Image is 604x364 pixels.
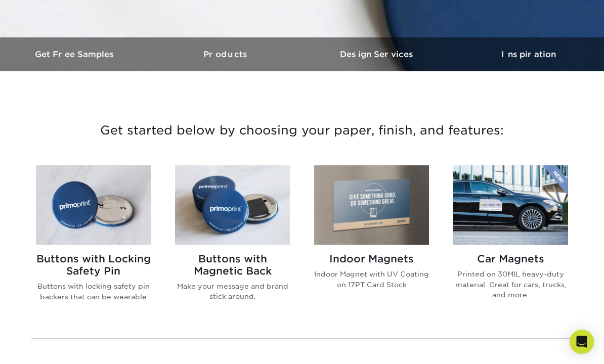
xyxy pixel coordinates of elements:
p: Printed on 30MIL heavy-duty material. Great for cars, trucks, and more. [453,269,568,300]
a: Design Services [302,37,453,71]
h2: Buttons with Magnetic Back [175,253,290,277]
p: Make your message and brand stick around. [175,281,290,302]
img: New Product [543,165,568,196]
h3: Products [151,50,303,59]
a: Products [151,37,303,71]
h2: Indoor Magnets [314,253,429,265]
h2: Car Magnets [453,253,568,265]
img: Car Magnets Magnets and Buttons [453,165,568,245]
h3: Design Services [302,50,453,59]
p: Buttons with locking safety pin backers that can be wearable [36,281,151,302]
h2: Buttons with Locking Safety Pin [36,253,151,277]
a: Buttons with Locking Safety Pin Magnets and Buttons Buttons with Locking Safety Pin Buttons with ... [36,165,151,318]
p: Indoor Magnet with UV Coating on 17PT Card Stock [314,269,429,290]
a: Car Magnets Magnets and Buttons Car Magnets Printed on 30MIL heavy-duty material. Great for cars,... [453,165,568,318]
img: Buttons with Locking Safety Pin Magnets and Buttons [36,165,151,245]
h3: Get started below by choosing your paper, finish, and features: [8,108,596,153]
a: Buttons with Magnetic Back Magnets and Buttons Buttons with Magnetic Back Make your message and b... [175,165,290,318]
div: Open Intercom Messenger [570,330,594,354]
img: Buttons with Magnetic Back Magnets and Buttons [175,165,290,244]
a: Indoor Magnets Magnets and Buttons Indoor Magnets Indoor Magnet with UV Coating on 17PT Card Stock [314,165,429,318]
img: Indoor Magnets Magnets and Buttons [314,165,429,245]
